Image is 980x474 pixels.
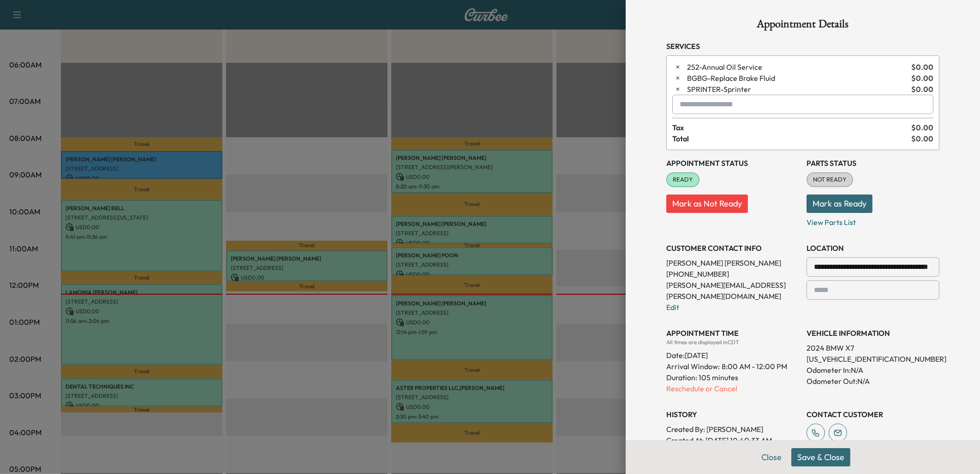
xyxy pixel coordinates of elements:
[666,280,799,302] p: [PERSON_NAME][EMAIL_ADDRESS][PERSON_NAME][DOMAIN_NAME]
[672,133,911,144] span: Total
[807,213,939,228] p: View Parts List
[666,257,799,268] p: [PERSON_NAME] [PERSON_NAME]
[911,61,933,73] span: $ 0.00
[666,424,799,435] p: Created By : [PERSON_NAME]
[687,73,908,84] span: Replace Brake Fluid
[666,346,799,361] div: Date: [DATE]
[807,328,939,339] h3: VEHICLE INFORMATION
[911,122,933,133] span: $ 0.00
[807,376,939,387] p: Odometer Out: N/A
[687,84,908,95] span: Sprinter
[666,383,799,394] p: Reschedule or Cancel
[911,84,933,95] span: $ 0.00
[807,365,939,376] p: Odometer In: N/A
[666,409,799,420] h3: History
[667,175,699,184] span: READY
[666,158,799,169] h3: Appointment Status
[666,435,799,446] p: Created At : [DATE] 10:40:33 AM
[807,353,939,365] p: [US_VEHICLE_IDENTIFICATION_NUMBER]
[807,243,939,254] h3: LOCATION
[672,122,911,133] span: Tax
[722,361,787,372] span: 8:00 AM - 12:00 PM
[666,328,799,339] h3: APPOINTMENT TIME
[666,268,799,280] p: [PHONE_NUMBER]
[911,73,933,84] span: $ 0.00
[666,18,939,33] h1: Appointment Details
[807,409,939,420] h3: CONTACT CUSTOMER
[666,41,939,52] h3: Services
[755,448,788,467] button: Close
[807,342,939,353] p: 2024 BMW X7
[687,61,908,73] span: Annual Oil Service
[807,194,872,213] button: Mark as Ready
[666,372,799,383] p: Duration: 105 minutes
[911,133,933,144] span: $ 0.00
[666,194,748,213] button: Mark as Not Ready
[807,158,939,169] h3: Parts Status
[807,175,852,184] span: NOT READY
[666,361,799,372] p: Arrival Window:
[666,303,679,312] a: Edit
[666,243,799,254] h3: CUSTOMER CONTACT INFO
[791,448,850,467] button: Save & Close
[666,339,799,346] div: All times are displayed in CDT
